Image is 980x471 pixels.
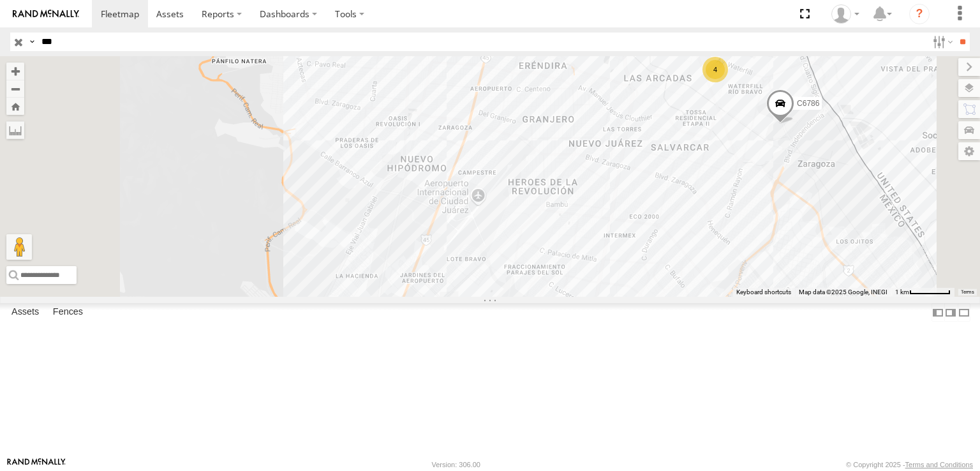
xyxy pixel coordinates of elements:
a: Terms and Conditions [905,461,973,468]
button: Map Scale: 1 km per 61 pixels [891,288,954,297]
span: 1 km [895,288,909,295]
button: Zoom out [6,80,24,98]
a: Terms (opens in new tab) [961,289,974,294]
label: Measure [6,121,24,139]
label: Map Settings [958,142,980,160]
label: Fences [47,304,89,322]
div: foxconn f [827,4,864,24]
i: ? [909,4,930,24]
label: Dock Summary Table to the Left [932,303,944,322]
label: Search Query [27,33,37,51]
span: Map data ©2025 Google, INEGI [799,288,887,295]
button: Drag Pegman onto the map to open Street View [6,234,32,260]
div: Version: 306.00 [432,461,480,468]
button: Zoom in [6,63,24,80]
label: Assets [5,304,45,322]
button: Zoom Home [6,98,24,115]
label: Hide Summary Table [958,303,970,322]
img: rand-logo.svg [13,10,79,19]
a: Visit our Website [7,458,66,471]
label: Dock Summary Table to the Right [944,303,957,322]
span: C6786 [797,98,819,107]
label: Search Filter Options [928,33,955,51]
button: Keyboard shortcuts [736,288,791,297]
div: © Copyright 2025 - [846,461,973,468]
div: 4 [702,57,728,82]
